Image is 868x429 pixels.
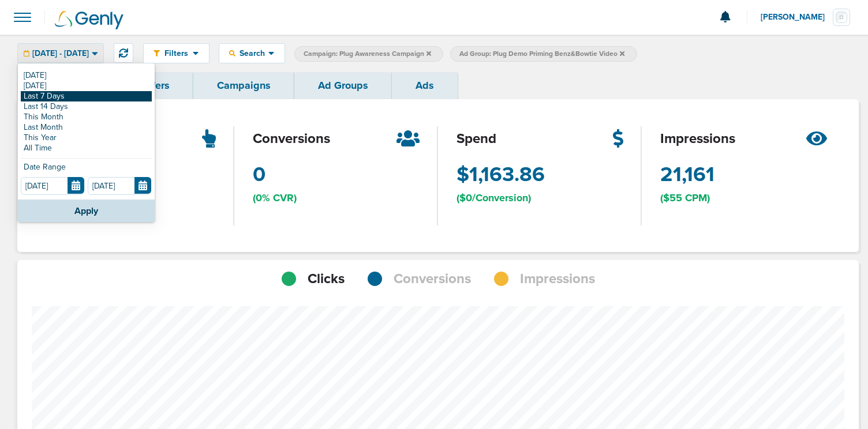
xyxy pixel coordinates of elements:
a: Last 14 Days [21,101,152,112]
button: Apply [18,200,155,222]
span: 0 [253,160,265,189]
span: 21,161 [660,160,714,189]
span: [DATE] - [DATE] [32,50,89,58]
a: This Year [21,133,152,143]
a: [DATE] [21,70,152,81]
span: Clicks [308,269,345,289]
span: Impressions [520,269,595,289]
span: Search [235,48,268,58]
a: Last Month [21,122,152,133]
span: impressions [660,129,735,149]
span: conversions [253,129,330,149]
a: Offers [117,72,193,99]
a: Campaigns [193,72,294,99]
span: Filters [160,48,193,58]
span: spend [457,129,496,149]
img: Genly [55,11,124,29]
a: Ad Groups [294,72,392,99]
span: ($0/Conversion) [457,191,531,205]
a: Ads [392,72,458,99]
span: Conversions [394,269,471,289]
span: ($55 CPM) [660,191,710,205]
span: (0% CVR) [253,191,297,205]
span: Campaign: Plug Awareness Campaign [304,49,431,59]
div: Date Range [21,163,152,177]
span: $1,163.86 [457,160,545,189]
a: Last 7 Days [21,91,152,101]
span: [PERSON_NAME] [761,13,833,21]
a: This Month [21,112,152,122]
span: Ad Group: Plug Demo Priming Benz&Bowtie Video [459,49,624,59]
a: All Time [21,143,152,153]
a: [DATE] [21,81,152,91]
a: Dashboard [17,72,117,99]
